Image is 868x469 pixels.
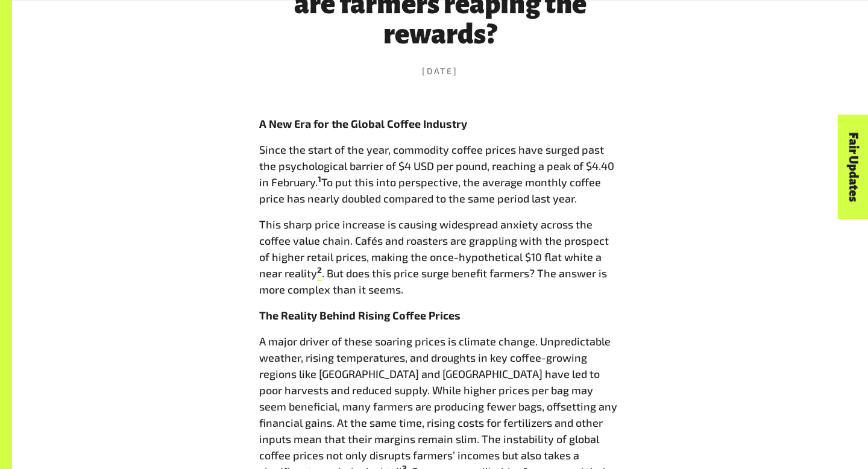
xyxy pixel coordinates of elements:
time: [DATE] [259,65,621,77]
strong: The Reality Behind Rising Coffee Prices [259,309,461,322]
p: This sharp price increase is causing widespread anxiety across the coffee value chain. Cafés and ... [259,216,621,298]
sup: 2 [317,265,322,275]
a: 2 [317,266,322,281]
strong: A New Era for the Global Coffee Industry [259,117,467,130]
sup: 1 [318,174,321,184]
p: Since the start of the year, commodity coffee prices have surged past the psychological barrier o... [259,142,621,207]
a: 1 [318,175,321,190]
